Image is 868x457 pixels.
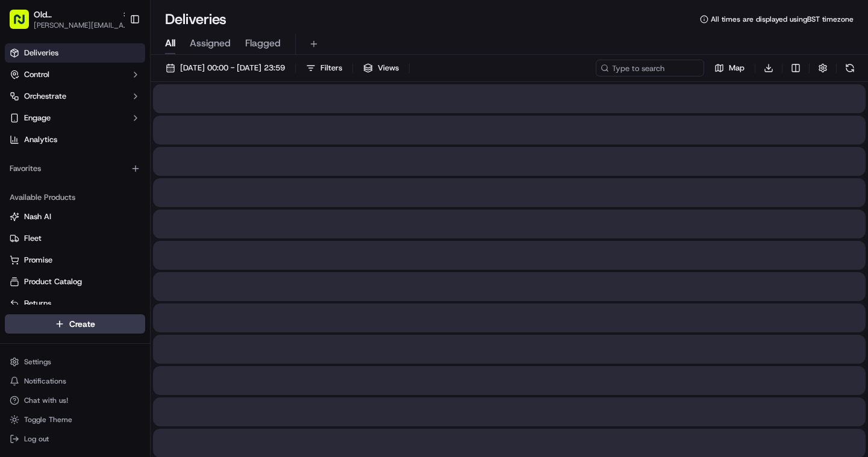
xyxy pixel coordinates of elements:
a: Product Catalog [10,276,140,287]
span: Views [378,63,399,73]
button: Create [5,314,145,334]
span: Map [729,63,745,73]
button: Map [709,60,750,76]
span: Control [24,69,49,80]
button: Orchestrate [5,87,145,106]
span: Assigned [190,36,231,51]
div: Favorites [5,159,145,178]
span: Flagged [245,36,281,51]
span: Product Catalog [24,276,82,287]
a: Fleet [10,233,140,244]
span: Orchestrate [24,91,66,102]
span: Analytics [24,134,57,145]
span: Promise [24,255,52,266]
button: Refresh [841,60,858,76]
button: Nash AI [5,207,145,226]
span: Deliveries [24,48,58,58]
span: Create [69,318,95,330]
span: Notifications [24,376,66,386]
span: [DATE] 00:00 - [DATE] 23:59 [180,63,285,73]
button: Product Catalog [5,272,145,291]
button: Notifications [5,373,145,390]
span: Log out [24,434,49,444]
span: Settings [24,357,51,367]
span: Engage [24,113,51,123]
button: Filters [301,60,348,76]
button: Old [PERSON_NAME] - [GEOGRAPHIC_DATA] [34,8,117,20]
div: Available Products [5,188,145,207]
span: Toggle Theme [24,415,72,424]
button: Promise [5,250,145,270]
button: Toggle Theme [5,411,145,428]
button: Fleet [5,229,145,248]
span: Filters [320,63,342,73]
a: Deliveries [5,43,145,63]
span: All times are displayed using BST timezone [711,14,854,24]
a: Returns [10,298,140,309]
button: Control [5,65,145,84]
span: Returns [24,298,51,309]
span: All [165,36,175,51]
span: Chat with us! [24,396,68,405]
h1: Deliveries [165,10,226,29]
a: Nash AI [10,211,140,222]
a: Promise [10,255,140,266]
button: Views [358,60,404,76]
button: Log out [5,431,145,447]
a: Analytics [5,130,145,149]
button: [PERSON_NAME][EMAIL_ADDRESS][DOMAIN_NAME] [34,20,130,30]
span: Fleet [24,233,42,244]
input: Type to search [596,60,704,76]
button: Engage [5,108,145,128]
span: Nash AI [24,211,51,222]
button: Old [PERSON_NAME] - [GEOGRAPHIC_DATA][PERSON_NAME][EMAIL_ADDRESS][DOMAIN_NAME] [5,5,125,34]
button: Chat with us! [5,392,145,409]
button: Settings [5,353,145,370]
button: Returns [5,294,145,313]
button: [DATE] 00:00 - [DATE] 23:59 [160,60,290,76]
